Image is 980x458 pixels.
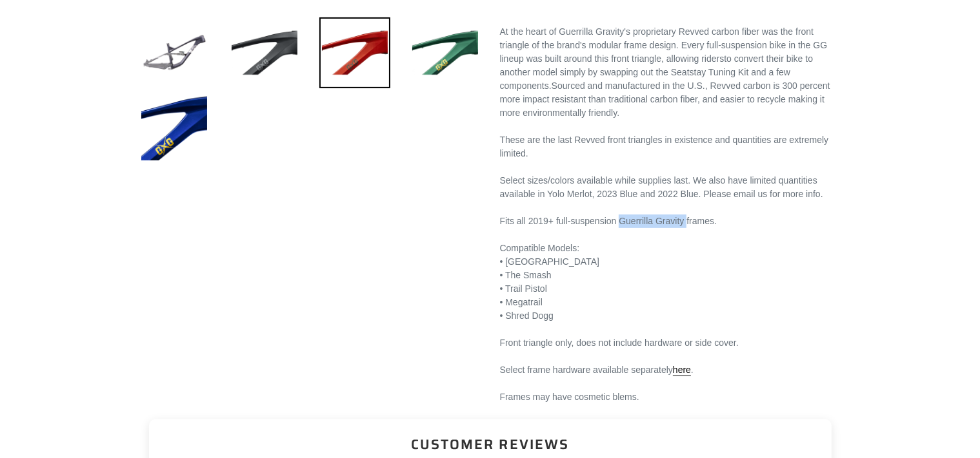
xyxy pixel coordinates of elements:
[500,25,842,120] div: Sourced and manufactured in the U.S., Revved carbon is 300 percent more impact resistant than tra...
[410,17,481,88] img: Load image into Gallery viewer, Guerrilla Gravity Revved Modular Front Triangle
[500,26,828,64] span: At the heart of Guerrilla Gravity's proprietary Revved carbon fiber was the front triangle of the...
[500,296,842,309] div: • Megatrail
[139,92,210,163] img: Load image into Gallery viewer, Guerrilla Gravity Revved Modular Front Triangle
[500,336,842,350] div: Front triangle only, does not include hardware or side cover.
[319,17,390,88] img: Load image into Gallery viewer, Guerrilla Gravity Revved Modular Front Triangle
[139,17,210,88] img: Load image into Gallery viewer, Guerrilla Gravity Revved Modular Front Triangle
[159,435,821,453] h2: Customer Reviews
[500,390,842,404] div: Frames may have cosmetic blems.
[673,365,691,376] a: here
[500,174,842,201] div: Select sizes/colors available while supplies last. We also have limited quantities available in Y...
[500,255,842,269] div: • [GEOGRAPHIC_DATA]
[500,269,842,282] div: • The Smash
[229,17,300,88] img: Load image into Gallery viewer, Guerrilla Gravity Revved Modular Front Triangle
[500,215,842,228] div: Fits all 2019+ full-suspension Guerrilla Gravity frames.
[500,53,814,91] span: to convert their bike to another model simply by swapping out the Seatstay Tuning Kit and a few c...
[500,282,842,296] div: • Trail Pistol
[500,363,842,377] div: Select frame hardware available separately .
[500,309,842,323] div: • Shred Dogg
[500,133,842,160] div: These are the last Revved front triangles in existence and quantities are extremely limited.
[500,242,842,255] div: Compatible Models:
